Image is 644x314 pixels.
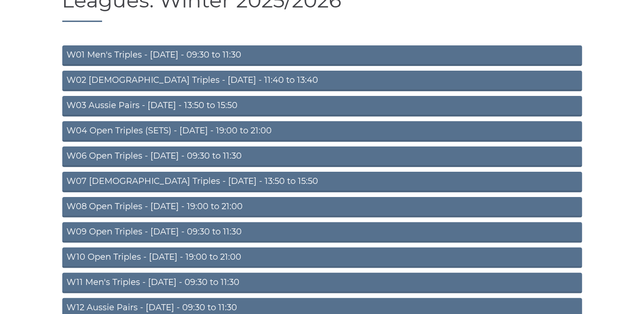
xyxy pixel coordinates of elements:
[62,172,582,192] a: W07 [DEMOGRAPHIC_DATA] Triples - [DATE] - 13:50 to 15:50
[62,121,582,142] a: W04 Open Triples (SETS) - [DATE] - 19:00 to 21:00
[62,248,582,268] a: W10 Open Triples - [DATE] - 19:00 to 21:00
[62,96,582,117] a: W03 Aussie Pairs - [DATE] - 13:50 to 15:50
[62,71,582,91] a: W02 [DEMOGRAPHIC_DATA] Triples - [DATE] - 11:40 to 13:40
[62,222,582,243] a: W09 Open Triples - [DATE] - 09:30 to 11:30
[62,146,582,167] a: W06 Open Triples - [DATE] - 09:30 to 11:30
[62,197,582,218] a: W08 Open Triples - [DATE] - 19:00 to 21:00
[62,45,582,66] a: W01 Men's Triples - [DATE] - 09:30 to 11:30
[62,273,582,293] a: W11 Men's Triples - [DATE] - 09:30 to 11:30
